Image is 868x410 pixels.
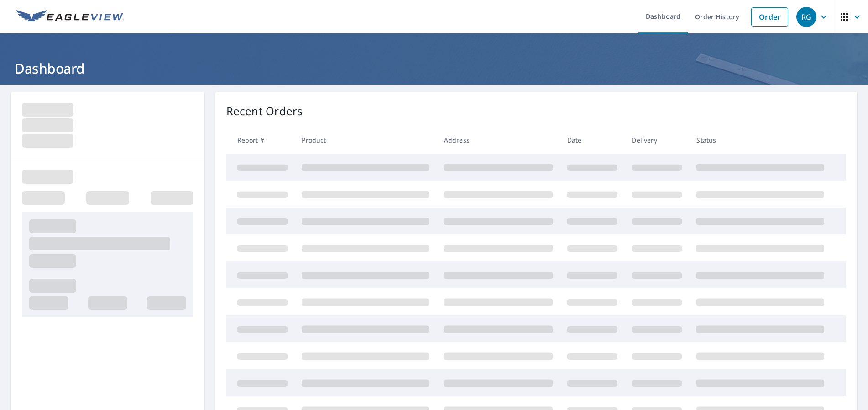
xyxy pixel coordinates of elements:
th: Address [437,127,560,154]
th: Delivery [624,127,689,154]
th: Product [294,127,436,154]
th: Report # [226,127,295,154]
th: Date [560,127,625,154]
img: EV Logo [16,10,124,24]
p: Recent Orders [226,103,303,119]
a: Order [751,7,788,27]
h1: Dashboard [11,59,857,78]
div: RG [796,7,816,27]
th: Status [689,127,831,154]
